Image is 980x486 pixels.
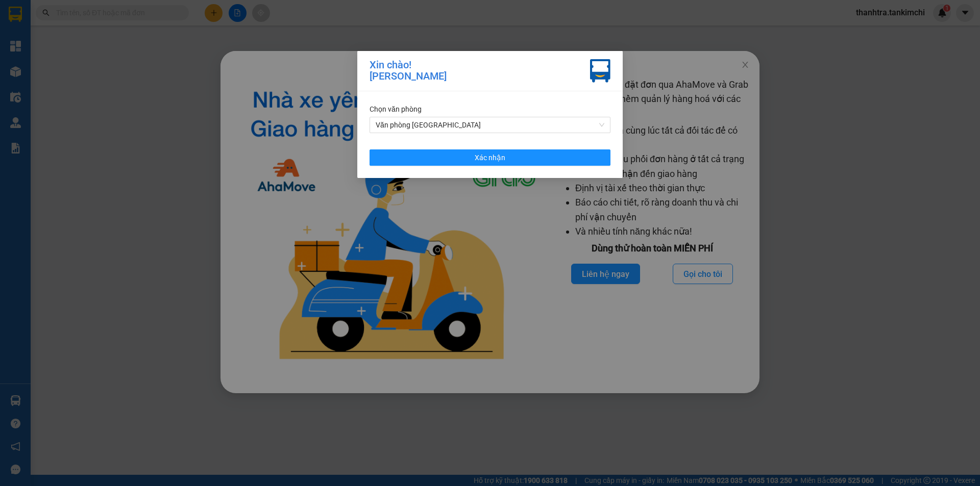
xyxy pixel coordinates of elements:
span: Văn phòng Đà Nẵng [376,117,604,133]
span: Xác nhận [475,152,505,163]
img: vxr-icon [590,59,610,83]
div: Chọn văn phòng [370,104,610,115]
div: Xin chào! [PERSON_NAME] [370,59,447,83]
button: Xác nhận [370,149,610,166]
